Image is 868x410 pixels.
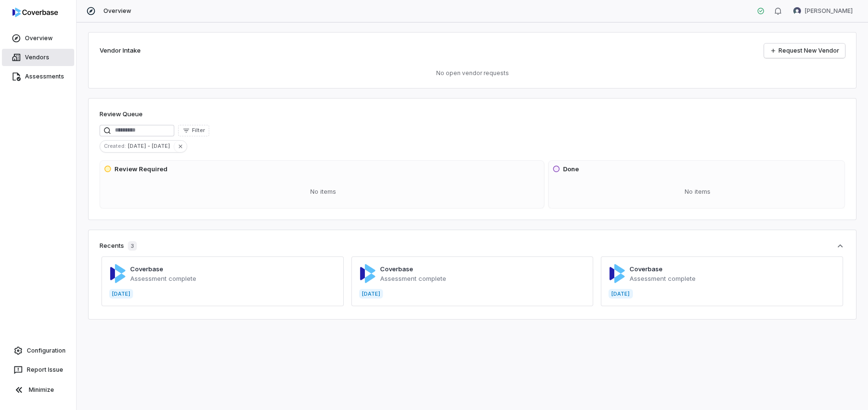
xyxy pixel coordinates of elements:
div: Recents [100,241,137,251]
button: Minimize [4,380,72,399]
a: Vendors [2,49,74,66]
div: No items [552,179,843,204]
span: 3 [128,241,137,251]
button: Filter [178,125,209,136]
a: Configuration [4,342,72,359]
span: Report Issue [27,366,63,374]
a: Overview [2,30,74,47]
img: logo-D7KZi-bG.svg [12,8,58,17]
div: No items [104,179,542,204]
span: Vendors [25,54,49,61]
span: Created : [100,142,128,150]
button: Report Issue [4,361,72,378]
span: Configuration [27,347,66,355]
span: Assessments [25,73,64,80]
a: Request New Vendor [764,44,845,58]
span: Overview [103,7,131,15]
button: Recents3 [100,241,845,251]
p: No open vendor requests [100,69,845,77]
img: David Zambrano avatar [793,7,801,15]
span: [DATE] - [DATE] [128,142,174,150]
span: [PERSON_NAME] [805,7,853,15]
a: Coverbase [380,265,413,273]
h2: Vendor Intake [100,46,141,55]
a: Coverbase [130,265,163,273]
span: Minimize [29,386,54,394]
h3: Done [563,165,579,174]
h1: Review Queue [100,110,143,119]
span: Overview [25,34,53,42]
h3: Review Required [114,165,168,174]
button: David Zambrano avatar[PERSON_NAME] [788,4,858,18]
a: Assessments [2,68,74,85]
span: Filter [192,127,205,134]
a: Coverbase [630,265,663,273]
